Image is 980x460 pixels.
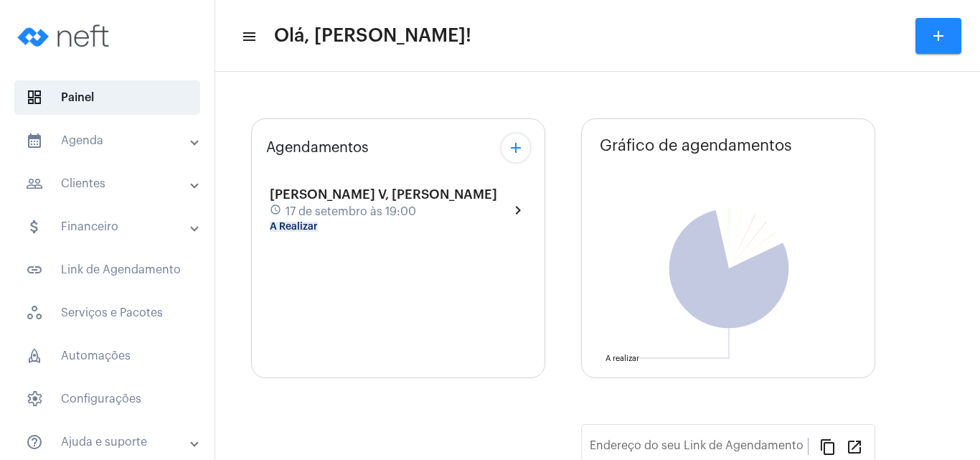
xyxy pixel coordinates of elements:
span: Painel [14,80,200,115]
span: [PERSON_NAME] V, [PERSON_NAME] [270,188,497,201]
mat-expansion-panel-header: sidenav iconClientes [9,166,215,201]
mat-panel-title: Financeiro [26,218,192,235]
mat-icon: sidenav icon [241,28,255,45]
mat-icon: add [507,139,524,156]
mat-chip: A Realizar [270,222,318,232]
span: Serviços e Pacotes [14,296,200,330]
span: Link de Agendamento [14,253,200,287]
mat-panel-title: Ajuda e suporte [26,433,192,451]
mat-icon: sidenav icon [26,175,43,192]
mat-icon: sidenav icon [26,218,43,235]
mat-icon: chevron_right [509,202,527,219]
mat-expansion-panel-header: sidenav iconAjuda e suporte [9,425,215,459]
span: sidenav icon [26,390,43,408]
mat-panel-title: Clientes [26,175,192,192]
mat-expansion-panel-header: sidenav iconFinanceiro [9,210,215,244]
mat-panel-title: Agenda [26,132,192,149]
span: sidenav icon [26,347,43,365]
span: Olá, [PERSON_NAME]! [274,24,471,47]
span: Gráfico de agendamentos [600,137,792,154]
span: Agendamentos [266,140,369,156]
span: 17 de setembro às 19:00 [286,205,416,218]
mat-expansion-panel-header: sidenav iconAgenda [9,123,215,158]
span: sidenav icon [26,304,43,321]
input: Link [590,442,808,455]
mat-icon: sidenav icon [26,433,43,451]
span: sidenav icon [26,89,43,106]
text: A realizar [606,355,639,362]
span: Automações [14,339,200,373]
span: Configurações [14,382,200,416]
img: logo-neft-novo-2.png [11,7,119,65]
mat-icon: open_in_new [846,438,863,455]
mat-icon: sidenav icon [26,132,43,149]
mat-icon: content_copy [819,438,837,455]
mat-icon: add [930,27,947,44]
mat-icon: sidenav icon [26,261,43,278]
mat-icon: schedule [270,204,283,220]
